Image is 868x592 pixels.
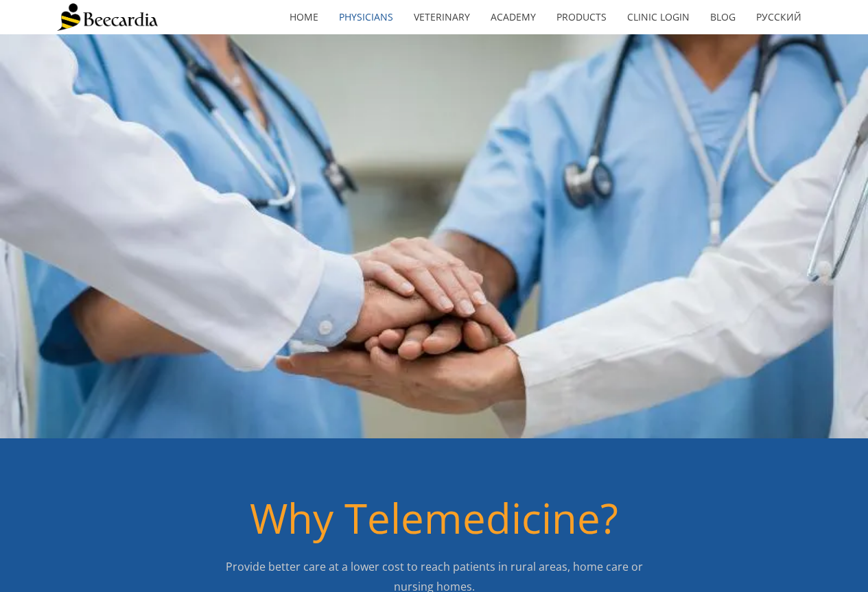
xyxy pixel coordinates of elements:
a: Veterinary [403,1,480,33]
a: Русский [746,1,812,33]
a: home [279,1,329,33]
a: Products [546,1,617,33]
a: Academy [480,1,546,33]
a: Blog [700,1,746,33]
span: Why Telemedicine? [250,490,618,546]
a: Clinic Login [617,1,700,33]
a: Physicians [329,1,403,33]
img: Beecardia [57,3,158,31]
